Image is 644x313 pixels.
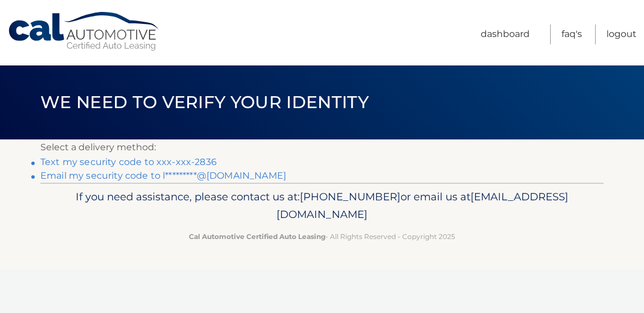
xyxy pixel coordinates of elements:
[189,232,325,241] strong: Cal Automotive Certified Auto Leasing
[40,139,604,155] p: Select a delivery method:
[562,24,582,44] a: FAQ's
[48,230,596,242] p: - All Rights Reserved - Copyright 2025
[7,11,161,52] a: Cal Automotive
[40,170,286,181] a: Email my security code to l*********@[DOMAIN_NAME]
[606,24,637,44] a: Logout
[481,24,530,44] a: Dashboard
[300,190,401,203] span: [PHONE_NUMBER]
[48,188,596,224] p: If you need assistance, please contact us at: or email us at
[40,92,369,113] span: We need to verify your identity
[40,156,217,167] a: Text my security code to xxx-xxx-2836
